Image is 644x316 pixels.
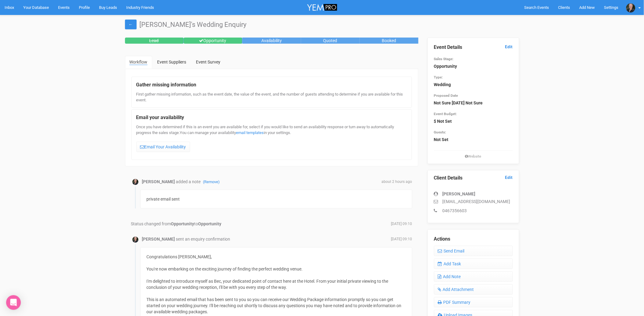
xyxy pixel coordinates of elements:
[142,179,175,184] strong: [PERSON_NAME]
[434,246,513,256] a: Send Email
[136,82,407,89] legend: Gather missing information
[434,236,513,243] legend: Actions
[434,175,513,182] legend: Client Details
[153,56,191,68] a: Event Suppliers
[236,130,264,135] a: email templates
[434,93,458,98] small: Proposed Date
[391,221,412,227] span: [DATE] 09:10
[203,180,220,184] a: (Remove)
[434,130,446,134] small: Guests:
[125,20,137,29] a: ←
[434,198,513,205] p: [EMAIL_ADDRESS][DOMAIN_NAME]
[6,295,21,310] div: Open Intercom Messenger
[391,237,412,242] span: [DATE] 09:10
[125,21,519,28] h1: [PERSON_NAME]'s Wedding Enquiry
[184,38,242,44] div: Opportunity
[626,3,635,13] img: open-uri20250213-2-1m688p0
[180,130,291,135] span: You can manage your availability in your settings.
[443,191,476,196] strong: [PERSON_NAME]
[524,5,549,10] span: Search Events
[132,237,138,243] img: open-uri20250213-2-1m688p0
[434,119,452,124] strong: $ Not Set
[434,100,483,105] strong: Not Sure [DATE] Not Sure
[171,221,194,226] strong: Opportunity
[558,5,570,10] span: Clients
[505,44,513,50] a: Edit
[434,75,443,79] small: Type:
[301,38,360,44] div: Quoted
[434,137,449,142] strong: Not Set
[192,56,225,68] a: Event Survey
[176,179,220,184] span: added a note
[360,38,418,44] div: Booked
[434,112,457,116] small: Event Budget:
[242,38,301,44] div: Availability
[131,221,222,226] span: Status changed from to
[434,44,513,51] legend: Event Details
[125,38,184,44] div: Lead
[125,56,152,69] a: Workflow
[142,237,175,242] strong: [PERSON_NAME]
[580,5,595,10] span: Add New
[136,124,407,155] div: Once you have determined if this is an event you are available for, select if you would like to s...
[434,208,513,214] p: 0467356603
[136,114,407,121] legend: Email your availability
[176,237,230,242] span: sent an enquiry confirmation
[434,284,513,295] a: Add Attachment
[434,271,513,282] a: Add Note
[434,259,513,269] a: Add Task
[505,175,513,180] a: Edit
[382,179,412,184] span: about 2 hours ago
[434,297,513,307] a: PDF Summary
[136,142,190,152] a: Email Your Availability
[434,154,513,159] small: Website
[140,190,412,209] div: private email sent
[434,57,454,61] small: Sales Stage:
[136,92,407,103] div: First gather missing information, such as the event date, the value of the event, and the number ...
[434,64,457,69] strong: Opportunity
[132,179,138,185] img: open-uri20250213-2-1m688p0
[434,82,451,87] strong: Wedding
[198,221,222,226] strong: Opportunity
